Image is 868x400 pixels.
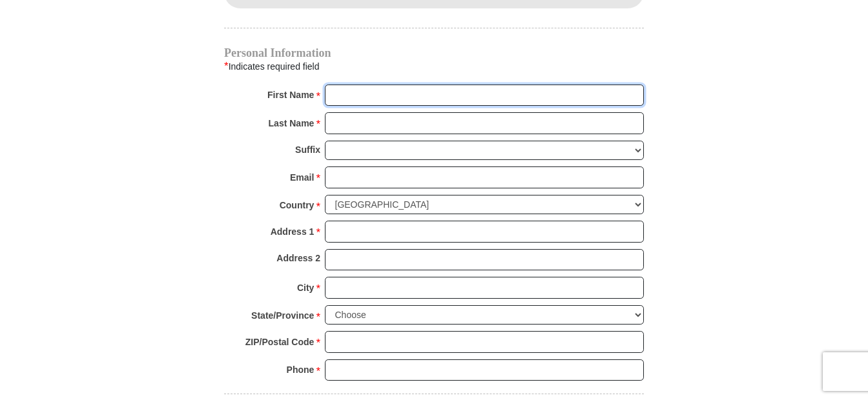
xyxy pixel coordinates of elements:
[269,114,315,132] strong: Last Name
[245,333,315,351] strong: ZIP/Postal Code
[267,86,314,104] strong: First Name
[224,58,644,75] div: Indicates required field
[276,249,320,267] strong: Address 2
[271,223,315,241] strong: Address 1
[297,279,314,297] strong: City
[290,168,314,186] strong: Email
[251,306,314,325] strong: State/Province
[224,48,644,58] h4: Personal Information
[295,141,320,159] strong: Suffix
[280,196,315,214] strong: Country
[287,361,315,379] strong: Phone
